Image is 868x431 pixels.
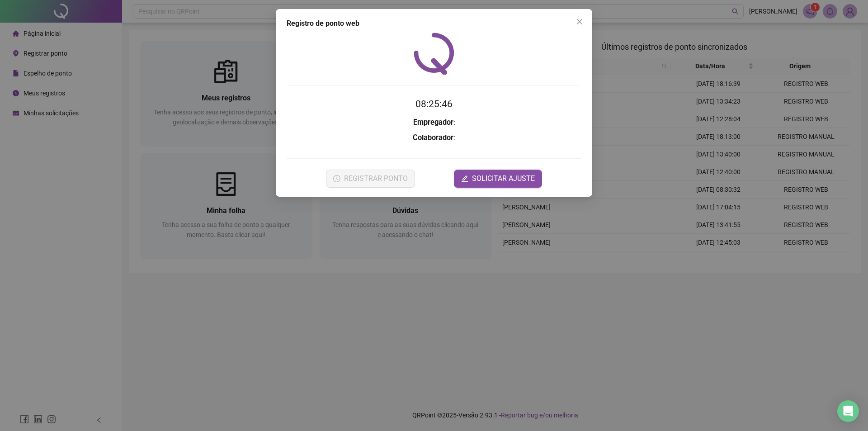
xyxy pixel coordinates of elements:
[287,18,581,29] div: Registro de ponto web
[326,170,415,188] button: REGISTRAR PONTO
[461,175,468,182] span: edit
[472,173,535,184] span: SOLICITAR AJUSTE
[572,14,587,29] button: Close
[287,132,581,144] h3: :
[414,33,454,75] img: QRPoint
[454,170,542,188] button: editSOLICITAR AJUSTE
[837,400,859,422] div: Open Intercom Messenger
[413,133,453,142] strong: Colaborador
[413,118,453,127] strong: Empregador
[576,18,583,25] span: close
[415,99,453,109] time: 08:25:46
[287,117,581,128] h3: :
